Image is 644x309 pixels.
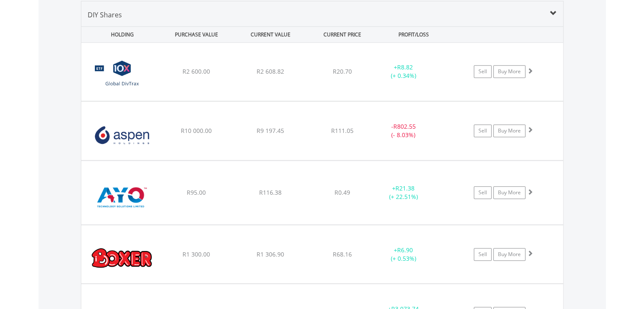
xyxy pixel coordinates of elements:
div: - (- 8.03%) [372,122,436,139]
span: R116.38 [259,188,282,196]
img: EQU.ZA.GLODIV.png [86,53,158,99]
div: + (+ 22.51%) [372,184,436,201]
span: R2 608.82 [257,67,284,75]
span: R2 600.00 [182,67,210,75]
span: DIY Shares [88,10,122,19]
div: CURRENT VALUE [235,27,307,42]
div: + (+ 0.53%) [372,246,436,263]
span: R21.38 [395,184,415,192]
span: R802.55 [393,122,416,130]
div: + (+ 0.34%) [372,63,436,80]
a: Buy More [493,65,525,78]
span: R8.82 [397,63,413,71]
a: Buy More [493,186,525,199]
span: R95.00 [187,188,206,196]
div: CURRENT PRICE [308,27,376,42]
span: R6.90 [397,246,413,254]
a: Sell [474,186,492,199]
img: EQU.ZA.AYO.png [86,171,158,222]
a: Buy More [493,124,525,137]
a: Sell [474,65,492,78]
a: Sell [474,248,492,261]
span: R1 300.00 [182,250,210,258]
span: R0.49 [334,188,350,196]
span: R111.05 [331,127,354,135]
span: R10 000.00 [181,127,212,135]
a: Sell [474,124,492,137]
div: HOLDING [82,27,159,42]
div: PROFIT/LOSS [378,27,450,42]
img: EQU.ZA.BOX.png [86,236,158,281]
img: EQU.ZA.APN.png [86,112,158,158]
div: PURCHASE VALUE [160,27,233,42]
span: R1 306.90 [257,250,284,258]
span: R20.70 [333,67,352,75]
span: R9 197.45 [257,127,284,135]
span: R68.16 [333,250,352,258]
a: Buy More [493,248,525,261]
